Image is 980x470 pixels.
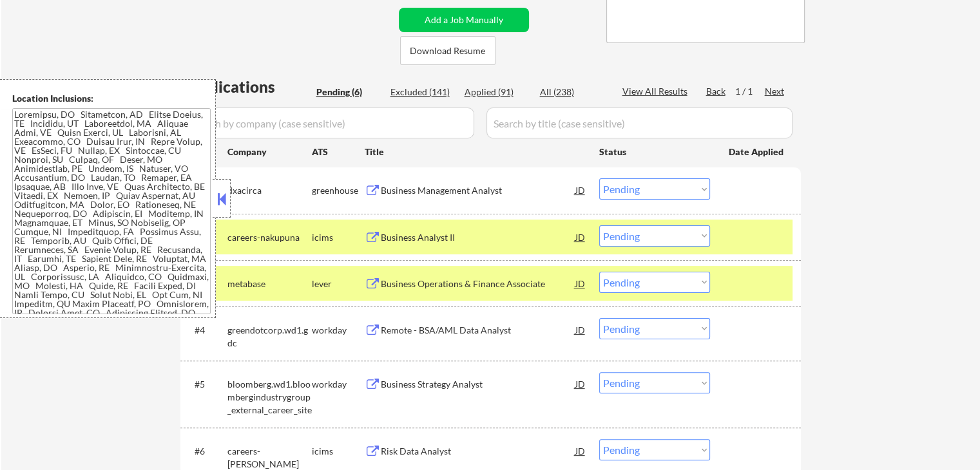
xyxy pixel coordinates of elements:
[574,225,587,249] div: JD
[381,277,575,290] div: Business Operations & Finance Associate
[540,86,604,99] div: All (238)
[381,324,575,337] div: Remote - BSA/AML Data Analyst
[465,86,529,99] div: Applied (91)
[574,272,587,295] div: JD
[312,378,365,391] div: workday
[574,372,587,395] div: JD
[706,85,727,98] div: Back
[312,146,365,158] div: ATS
[12,92,211,105] div: Location Inclusions:
[574,439,587,462] div: JD
[227,378,312,416] div: bloomberg.wd1.bloombergindustrygroup_external_career_site
[729,146,785,158] div: Date Applied
[227,184,312,197] div: dxacirca
[195,445,217,458] div: #6
[400,36,495,65] button: Download Resume
[312,277,365,290] div: lever
[735,85,765,98] div: 1 / 1
[390,86,455,99] div: Excluded (141)
[622,85,691,98] div: View All Results
[227,146,312,158] div: Company
[227,277,312,290] div: metabase
[312,231,365,244] div: icims
[312,324,365,337] div: workday
[227,324,312,349] div: greendotcorp.wd1.gdc
[184,79,312,95] div: Applications
[381,231,575,244] div: Business Analyst II
[574,178,587,202] div: JD
[599,140,710,163] div: Status
[765,85,785,98] div: Next
[365,146,587,158] div: Title
[227,231,312,244] div: careers-nakupuna
[227,445,312,470] div: careers-[PERSON_NAME]
[312,184,365,197] div: greenhouse
[399,8,529,32] button: Add a Job Manually
[381,378,575,391] div: Business Strategy Analyst
[312,445,365,458] div: icims
[195,324,217,337] div: #4
[381,445,575,458] div: Risk Data Analyst
[574,318,587,341] div: JD
[486,108,793,138] input: Search by title (case sensitive)
[381,184,575,197] div: Business Management Analyst
[316,86,381,99] div: Pending (6)
[195,378,217,391] div: #5
[184,108,474,138] input: Search by company (case sensitive)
